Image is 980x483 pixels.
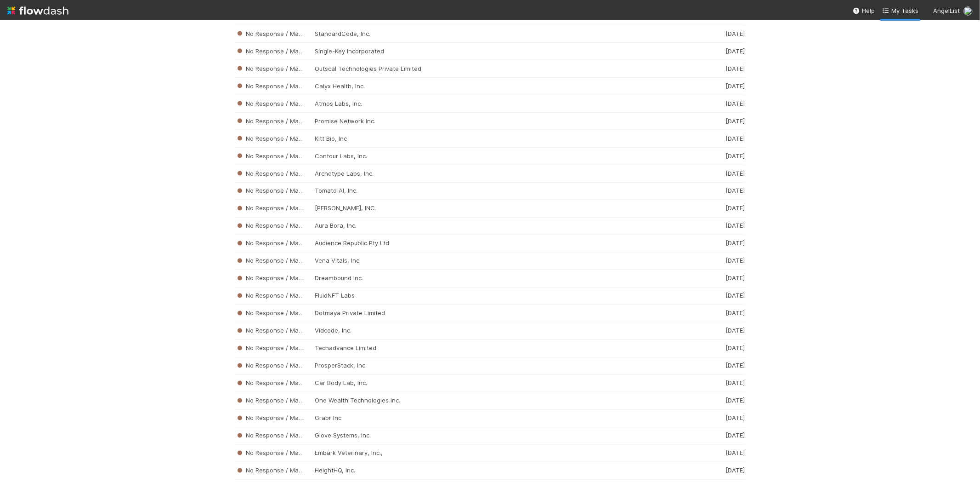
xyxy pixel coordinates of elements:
span: No Response / Manual Review [235,362,334,369]
div: [DATE] [690,292,745,300]
div: Aura Bora, Inc. [315,222,690,230]
div: [DATE] [690,135,745,143]
span: No Response / Manual Review [235,47,334,55]
a: My Tasks [882,6,918,15]
div: [DATE] [690,327,745,335]
span: No Response / Manual Review [235,82,334,90]
div: Dreambound Inc. [315,275,690,282]
span: No Response / Manual Review [235,467,334,474]
span: No Response / Manual Review [235,30,334,37]
div: [DATE] [690,257,745,265]
div: [DATE] [690,467,745,475]
span: No Response / Manual Review [235,205,334,212]
div: Tomato AI, Inc. [315,187,690,195]
div: Single-Key Incorporated [315,47,690,55]
div: Calyx Health, Inc. [315,82,690,90]
div: [DATE] [690,82,745,90]
div: ProsperStack, Inc. [315,362,690,370]
div: FluidNFT Labs [315,292,690,300]
div: [DATE] [690,205,745,213]
span: No Response / Manual Review [235,432,334,439]
div: Techadvance Limited [315,345,690,352]
span: My Tasks [882,7,918,14]
div: One Wealth Technologies Inc. [315,397,690,405]
img: avatar_5106bb14-94e9-4897-80de-6ae81081f36d.png [963,6,973,16]
div: [DATE] [690,187,745,195]
span: No Response / Manual Review [235,449,334,457]
span: No Response / Manual Review [235,397,334,404]
div: [DATE] [690,362,745,370]
div: HeightHQ, Inc. [315,467,690,475]
span: No Response / Manual Review [235,65,334,72]
div: [DATE] [690,397,745,405]
span: No Response / Manual Review [235,275,334,282]
span: No Response / Manual Review [235,117,334,125]
span: AngelList [933,7,960,14]
img: logo-inverted-e16ddd16eac7371096b0.svg [7,3,68,18]
div: Vidcode, Inc. [315,327,690,335]
span: No Response / Manual Review [235,327,334,334]
div: [DATE] [690,152,745,160]
div: [DATE] [690,170,745,178]
span: No Response / Manual Review [235,257,334,264]
span: No Response / Manual Review [235,310,334,317]
span: No Response / Manual Review [235,100,334,107]
div: Outscal Technologies Private Limited [315,65,690,73]
span: No Response / Manual Review [235,222,334,230]
div: [DATE] [690,240,745,247]
div: [DATE] [690,414,745,422]
div: Grabr Inc [315,414,690,422]
div: [DATE] [690,379,745,387]
div: [DATE] [690,222,745,230]
div: Atmos Labs, Inc. [315,100,690,108]
div: Help [853,6,875,15]
div: Car Body Lab, Inc. [315,379,690,387]
div: Archetype Labs, Inc. [315,170,690,178]
div: [DATE] [690,65,745,73]
div: [DATE] [690,117,745,125]
div: [DATE] [690,432,745,440]
div: StandardCode, Inc. [315,30,690,38]
span: No Response / Manual Review [235,292,334,299]
div: Embark Veterinary, Inc., [315,449,690,457]
div: Audience Republic Pty Ltd [315,240,690,247]
span: No Response / Manual Review [235,379,334,387]
div: Dotmaya Private Limited [315,310,690,317]
div: Vena Vitals, Inc. [315,257,690,265]
div: [DATE] [690,310,745,317]
div: [DATE] [690,449,745,457]
div: [DATE] [690,30,745,38]
span: No Response / Manual Review [235,170,334,177]
span: No Response / Manual Review [235,187,334,195]
div: [DATE] [690,100,745,108]
div: Kitt Bio, Inc [315,135,690,143]
div: [PERSON_NAME], INC. [315,205,690,213]
span: No Response / Manual Review [235,135,334,142]
span: No Response / Manual Review [235,414,334,422]
span: No Response / Manual Review [235,152,334,160]
div: Promise Network Inc. [315,117,690,125]
span: No Response / Manual Review [235,240,334,247]
span: No Response / Manual Review [235,345,334,352]
div: [DATE] [690,345,745,352]
div: Glove Systems, Inc. [315,432,690,440]
div: [DATE] [690,275,745,282]
div: [DATE] [690,47,745,55]
div: Contour Labs, Inc. [315,152,690,160]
